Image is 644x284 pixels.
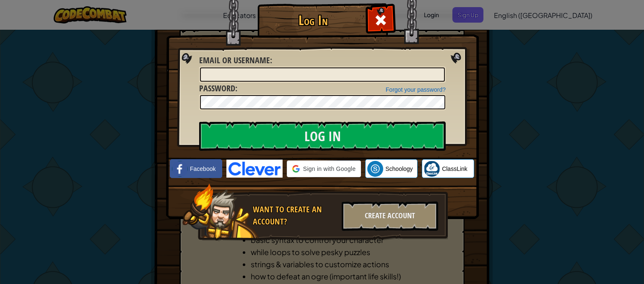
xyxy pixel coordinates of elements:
[424,161,440,177] img: classlink-logo-small.png
[253,204,337,227] div: Want to create an account?
[260,13,366,28] h1: Log In
[386,86,446,93] a: Forgot your password?
[172,161,188,177] img: facebook_small.png
[199,83,235,94] span: Password
[199,54,270,66] span: Email or Username
[287,160,361,177] div: Sign in with Google
[199,83,237,95] label: :
[442,165,467,173] span: ClassLink
[199,121,446,151] input: Log In
[190,165,216,173] span: Facebook
[367,161,383,177] img: schoology.png
[199,54,272,67] label: :
[226,160,283,178] img: clever-logo-blue.png
[303,165,356,173] span: Sign in with Google
[385,165,413,173] span: Schoology
[342,201,438,231] div: Create Account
